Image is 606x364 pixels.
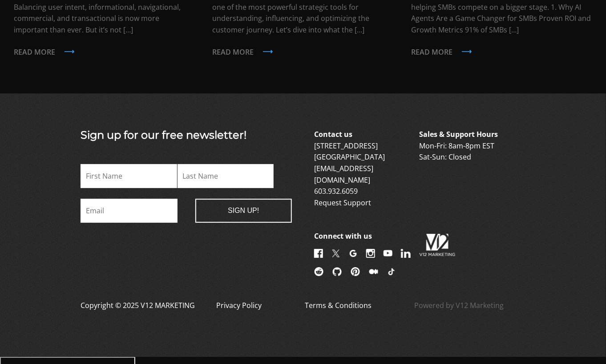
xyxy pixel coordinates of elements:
[81,300,195,321] p: Copyright © 2025 V12 MARKETING
[314,198,371,208] a: Request Support
[401,249,411,258] img: LinkedIn
[366,249,375,258] img: Instagram
[81,164,177,188] input: First Name
[351,267,360,276] img: Pinterest
[314,249,323,258] img: Facebook
[420,129,498,139] b: Sales & Support Hours
[314,267,324,276] img: Reddit
[384,249,392,258] img: YouTube
[446,261,606,364] iframe: Chat Widget
[369,267,379,276] img: Medium
[420,231,455,259] img: V12FOOTER.png
[387,267,396,276] img: TikTok
[14,47,195,58] p: Read more
[314,164,373,185] a: [EMAIL_ADDRESS][DOMAIN_NAME]
[81,199,178,223] input: Email
[415,300,504,321] a: Powered by V12 Marketing
[332,267,342,276] img: Github
[411,47,592,58] p: Read more
[314,186,358,196] a: 603.932.6059
[178,164,274,188] input: Last Name
[349,249,358,258] img: Google+
[314,129,352,139] b: Contact us
[305,300,372,321] a: Terms & Conditions
[420,129,523,163] p: Mon-Fri: 8am-8pm EST Sat-Sun: Closed
[216,300,262,321] a: Privacy Policy
[81,129,292,142] h3: Sign up for our free newsletter!
[314,141,385,162] a: [STREET_ADDRESS][GEOGRAPHIC_DATA]
[314,231,372,241] b: Connect with us
[331,249,340,258] img: X
[213,47,394,58] p: Read more
[195,199,292,223] input: Sign Up!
